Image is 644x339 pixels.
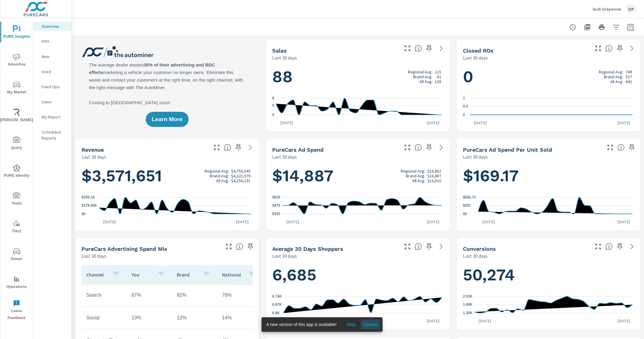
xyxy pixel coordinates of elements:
[272,294,282,299] text: 6.74K
[463,252,488,260] p: Last 30 days
[478,219,499,225] p: [DATE]
[42,38,67,44] p: PIPA
[217,288,263,303] td: 78%
[172,288,217,303] td: 82%
[246,143,255,152] a: See more details in report
[463,66,634,87] h1: 0
[463,303,473,307] text: 1.69K
[234,143,243,152] span: Save this to your personalized report
[2,164,31,179] span: PURE Identity
[403,44,412,53] button: Make Fullscreen
[605,45,613,52] span: Number of Repair Orders Closed by the selected dealership group over the selected time range. [So...
[222,272,243,278] p: National
[81,246,167,252] h5: PureCars Advertising Spend Mix
[463,212,467,216] text: $0
[81,204,97,208] text: $179.55K
[610,21,622,33] button: Apply Filters
[427,169,441,173] p: $16,882
[272,204,280,208] text: $475
[605,243,613,250] span: The number of dealer-specified goals completed by a visitor. [Source: This data is provided by th...
[610,79,623,84] p: All Avg:
[42,69,67,75] p: Used
[617,144,625,151] span: Average cost of advertising per each vehicle sold at the dealer over the selected date range. The...
[463,166,634,186] h1: $169.17
[272,66,444,87] h1: 88
[42,84,67,90] p: Fixed Ops
[81,212,86,216] text: $0
[626,74,632,79] p: 527
[33,97,72,106] div: Sales
[436,143,446,152] a: See more details in report
[33,22,72,31] div: Overview
[81,166,253,186] h1: $3,571,651
[422,120,444,126] p: [DATE]
[276,120,297,126] p: [DATE]
[146,112,189,127] button: Learn More
[216,178,229,183] p: All Avg:
[272,103,274,108] text: 5
[2,25,31,40] span: PURE Insights
[627,44,637,53] a: See more details in report
[599,69,623,74] p: Regional Avg:
[627,143,637,152] span: Save this to your personalized report
[2,300,31,321] span: Leave Feedback
[231,178,250,183] p: $4,156,131
[424,44,434,53] span: Save this to your personalized report
[412,178,425,183] p: All Avg:
[403,242,412,251] button: Make Fullscreen
[2,276,31,290] span: Operations
[272,153,297,160] p: Last 30 days
[272,212,280,216] text: $325
[2,137,31,151] span: Query
[615,44,625,53] span: Save this to your personalized report
[99,219,120,225] p: [DATE]
[435,79,441,84] p: 103
[463,246,496,252] h5: Conversions
[172,310,217,325] td: 12%
[613,120,634,126] p: [DATE]
[282,219,304,225] p: [DATE]
[363,322,378,327] span: Update
[463,113,465,117] text: 0
[272,47,287,54] h5: Sales
[42,114,67,120] p: My Report
[272,246,343,252] h5: Average 30 Days Shoppers
[463,265,634,285] h1: 50,274
[593,242,603,251] button: Make Fullscreen
[132,272,153,278] p: You
[224,242,234,251] button: Make Fullscreen
[415,144,422,151] span: Total cost of media for all PureCars channels for the selected dealership group over the selected...
[581,21,593,33] button: "Export Report to PDF"
[463,105,468,109] text: 0.5
[236,243,243,250] span: This table looks at how you compare to the amount of budget you spend per channel as opposed to y...
[463,54,488,61] p: Last 30 days
[177,272,198,278] p: Brand
[217,310,263,325] td: 14%
[463,204,471,208] text: $291
[272,195,280,199] text: $625
[415,45,422,52] span: Number of vehicles sold by the dealership over the selected date range. [Source: This data is sou...
[246,242,255,251] span: Save this to your personalized report
[422,219,444,225] p: [DATE]
[210,173,229,178] p: Brand Avg:
[272,96,274,100] text: 9
[615,242,625,251] span: Save this to your personalized report
[2,248,31,263] span: Driver
[42,23,67,29] p: Overview
[463,294,473,299] text: 2.03K
[406,173,425,178] p: Brand Avg:
[86,272,107,278] p: Channel
[232,219,253,225] p: [DATE]
[463,311,473,315] text: 1.35K
[463,147,552,153] h5: PureCars Ad Spend Per Unit Sold
[272,147,324,153] h5: PureCars Ad Spend
[127,310,172,325] td: 13%
[401,169,425,173] p: Regional Avg:
[422,318,444,324] p: [DATE]
[42,129,67,141] p: Scheduled Reports
[272,252,297,260] p: Last 30 days
[272,302,282,307] text: 6.67K
[81,288,127,303] td: Search
[81,310,127,325] td: Social
[427,178,441,183] p: $13,810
